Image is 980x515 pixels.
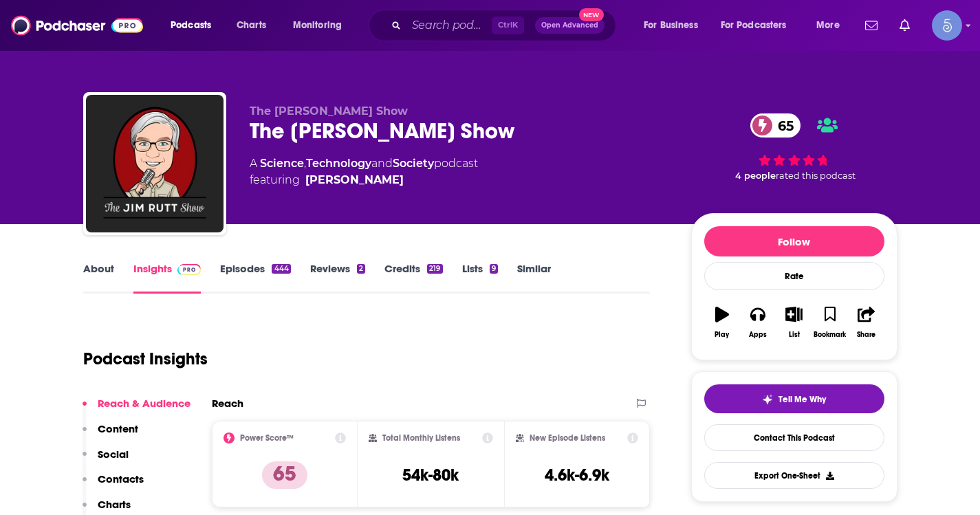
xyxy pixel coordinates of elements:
[545,465,609,485] h3: 4.6k-6.9k
[807,14,857,36] button: open menu
[735,171,776,181] span: 4 people
[932,10,962,41] img: User Profile
[171,16,211,35] span: Podcasts
[894,14,915,37] a: Show notifications dropdown
[789,331,800,339] div: List
[704,298,740,347] button: Play
[932,10,962,41] span: Logged in as Spiral5-G1
[462,262,498,294] a: Lists9
[634,14,715,36] button: open menu
[304,157,306,170] span: ,
[83,397,190,422] button: Reach & Audience
[749,331,767,339] div: Apps
[262,461,307,489] p: 65
[83,472,144,498] button: Contacts
[98,498,131,511] p: Charts
[764,113,801,138] span: 65
[816,16,840,35] span: More
[382,433,460,443] h2: Total Monthly Listens
[492,17,524,34] span: Ctrl K
[98,422,138,435] p: Content
[530,433,605,443] h2: New Episode Listens
[98,448,129,461] p: Social
[305,172,404,188] a: Jim Rutt
[778,394,826,405] span: Tell Me Why
[776,171,856,181] span: rated this podcast
[260,157,304,170] a: Science
[83,448,129,473] button: Social
[283,14,360,36] button: open menu
[704,462,884,489] button: Export One-Sheet
[228,14,274,36] a: Charts
[490,264,498,274] div: 9
[212,397,243,410] h2: Reach
[83,262,114,294] a: About
[371,157,393,170] span: and
[704,384,884,413] button: tell me why sparkleTell Me Why
[161,14,229,36] button: open menu
[814,331,846,339] div: Bookmark
[691,105,897,190] div: 65 4 peoplerated this podcast
[776,298,812,347] button: List
[250,172,478,188] span: featuring
[83,422,138,448] button: Content
[272,264,290,274] div: 444
[393,157,434,170] a: Society
[384,262,442,294] a: Credits219
[83,349,208,369] h1: Podcast Insights
[740,298,776,347] button: Apps
[857,331,875,339] div: Share
[812,298,848,347] button: Bookmark
[98,397,190,410] p: Reach & Audience
[382,10,629,41] div: Search podcasts, credits, & more...
[427,264,442,274] div: 219
[310,262,365,294] a: Reviews2
[762,394,773,405] img: tell me why sparkle
[98,472,144,485] p: Contacts
[704,262,884,290] div: Rate
[11,12,143,39] img: Podchaser - Follow, Share and Rate Podcasts
[704,424,884,451] a: Contact This Podcast
[220,262,290,294] a: Episodes444
[860,14,883,37] a: Show notifications dropdown
[517,262,551,294] a: Similar
[579,8,604,21] span: New
[644,16,698,35] span: For Business
[250,155,478,188] div: A podcast
[293,16,342,35] span: Monitoring
[240,433,294,443] h2: Power Score™
[250,105,408,118] span: The [PERSON_NAME] Show
[133,262,202,294] a: InsightsPodchaser Pro
[715,331,729,339] div: Play
[237,16,266,35] span: Charts
[932,10,962,41] button: Show profile menu
[750,113,801,138] a: 65
[704,226,884,256] button: Follow
[406,14,492,36] input: Search podcasts, credits, & more...
[177,264,202,275] img: Podchaser Pro
[848,298,884,347] button: Share
[721,16,787,35] span: For Podcasters
[86,95,224,232] img: The Jim Rutt Show
[306,157,371,170] a: Technology
[541,22,598,29] span: Open Advanced
[402,465,459,485] h3: 54k-80k
[357,264,365,274] div: 2
[535,17,605,34] button: Open AdvancedNew
[712,14,807,36] button: open menu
